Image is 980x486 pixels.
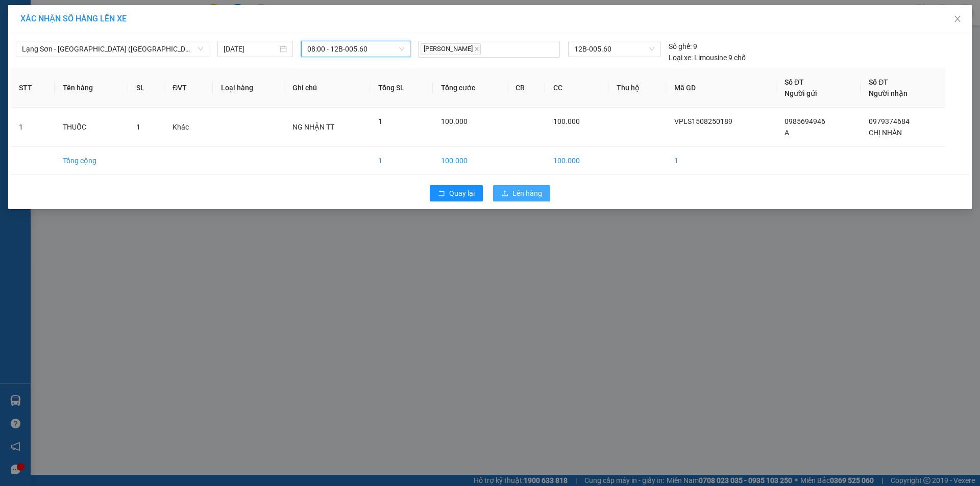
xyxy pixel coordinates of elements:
span: 1 [136,123,140,131]
span: Số ĐT [785,78,804,86]
span: 1 [378,117,382,125]
span: close [474,46,479,52]
th: Thu hộ [608,68,667,108]
span: XÁC NHẬN SỐ HÀNG LÊN XE [20,14,127,23]
th: ĐVT [164,68,212,108]
span: 0985694946 [785,117,825,125]
span: Quay lại [449,188,475,199]
button: rollbackQuay lại [430,185,483,201]
th: CR [507,68,545,108]
button: Close [943,5,972,34]
th: Ghi chú [284,68,370,108]
td: 1 [370,147,433,175]
th: STT [11,68,55,108]
span: [PERSON_NAME] [421,43,481,55]
th: CC [545,68,608,108]
span: 12B-005.60 [574,41,654,57]
th: Tổng cước [433,68,507,108]
th: Mã GD [666,68,776,108]
span: 0979374684 [869,117,910,125]
th: Tổng SL [370,68,433,108]
span: Người gửi [785,89,817,97]
span: 100.000 [441,117,468,125]
span: Loại xe: [669,52,693,63]
td: 1 [666,147,776,175]
span: upload [501,190,508,198]
span: Số ghế: [669,41,692,52]
th: Tên hàng [55,68,129,108]
span: A [785,129,789,137]
span: 100.000 [553,117,580,125]
input: 15/08/2025 [224,43,278,55]
th: Loại hàng [213,68,284,108]
span: Lạng Sơn - Hà Nội (Limousine) [22,41,203,57]
span: Số ĐT [869,78,888,86]
span: rollback [438,190,445,198]
td: Khác [164,108,212,147]
th: SL [128,68,164,108]
td: 100.000 [433,147,507,175]
span: Người nhận [869,89,908,97]
span: NG NHẬN TT [292,123,334,131]
td: 100.000 [545,147,608,175]
div: Limousine 9 chỗ [669,52,746,63]
span: 08:00 - 12B-005.60 [307,41,404,57]
span: VPLS1508250189 [674,117,732,125]
span: close [953,15,962,23]
button: uploadLên hàng [493,185,550,201]
span: Lên hàng [512,188,542,199]
td: 1 [11,108,55,147]
span: CHỊ NHÀN [869,129,902,137]
div: 9 [669,41,697,52]
td: THUỐC [55,108,129,147]
td: Tổng cộng [55,147,129,175]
